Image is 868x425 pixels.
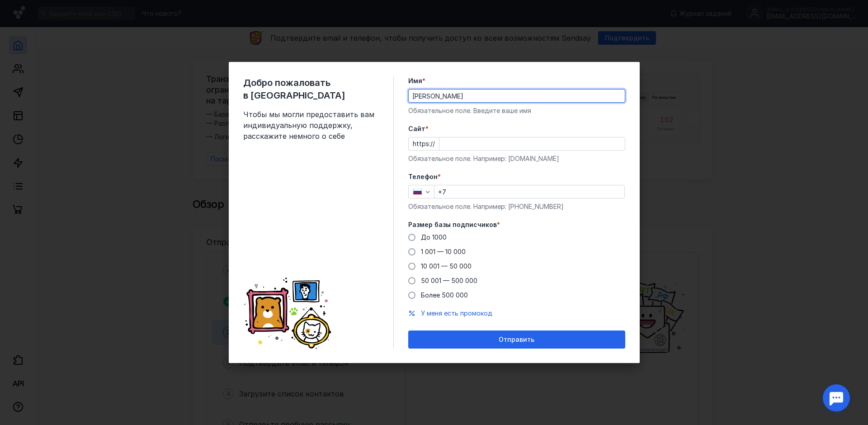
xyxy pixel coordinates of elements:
[421,309,492,318] button: У меня есть промокод
[243,76,379,102] span: Добро пожаловать в [GEOGRAPHIC_DATA]
[421,277,477,284] span: 50 001 — 500 000
[421,309,492,317] span: У меня есть промокод
[408,202,625,211] div: Обязательное поле. Например: [PHONE_NUMBER]
[408,76,422,85] span: Имя
[421,291,468,299] span: Более 500 000
[408,154,625,163] div: Обязательное поле. Например: [DOMAIN_NAME]
[408,220,497,229] span: Размер базы подписчиков
[243,109,379,142] span: Чтобы мы могли предоставить вам индивидуальную поддержку, расскажите немного о себе
[408,172,438,181] span: Телефон
[408,331,625,349] button: Отправить
[408,106,625,115] div: Обязательное поле. Введите ваше имя
[408,124,425,133] span: Cайт
[421,248,466,255] span: 1 001 — 10 000
[499,336,534,344] span: Отправить
[421,262,472,270] span: 10 001 — 50 000
[421,233,447,241] span: До 1000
